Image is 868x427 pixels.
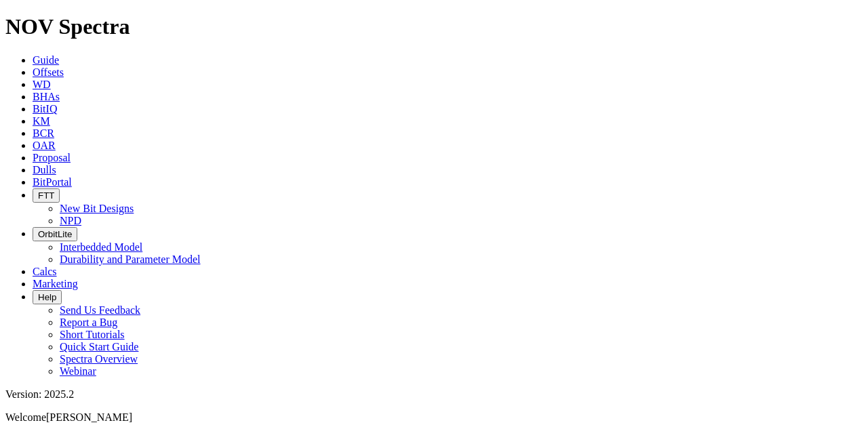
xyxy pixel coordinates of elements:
[38,229,72,239] span: OrbitLite
[33,176,72,188] a: BitPortal
[33,79,51,90] a: WD
[60,304,140,316] a: Send Us Feedback
[60,253,201,265] a: Durability and Parameter Model
[33,290,62,304] button: Help
[33,140,56,151] a: OAR
[60,341,138,352] a: Quick Start Guide
[33,188,60,203] button: FTT
[33,127,54,139] a: BCR
[33,227,77,241] button: OrbitLite
[5,14,863,39] h1: NOV Spectra
[5,388,863,401] div: Version: 2025.2
[33,91,60,102] a: BHAs
[33,266,57,277] a: Calcs
[46,411,132,423] span: [PERSON_NAME]
[38,292,56,302] span: Help
[33,103,57,115] a: BitIQ
[33,54,59,66] a: Guide
[38,190,54,201] span: FTT
[33,66,64,78] a: Offsets
[60,203,134,214] a: New Bit Designs
[60,241,142,253] a: Interbedded Model
[33,152,71,163] a: Proposal
[60,329,125,340] a: Short Tutorials
[33,164,56,176] a: Dulls
[60,353,138,365] a: Spectra Overview
[33,278,78,289] a: Marketing
[60,365,96,377] a: Webinar
[5,411,863,424] p: Welcome
[33,115,50,127] a: KM
[60,215,81,226] a: NPD
[60,317,117,328] a: Report a Bug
